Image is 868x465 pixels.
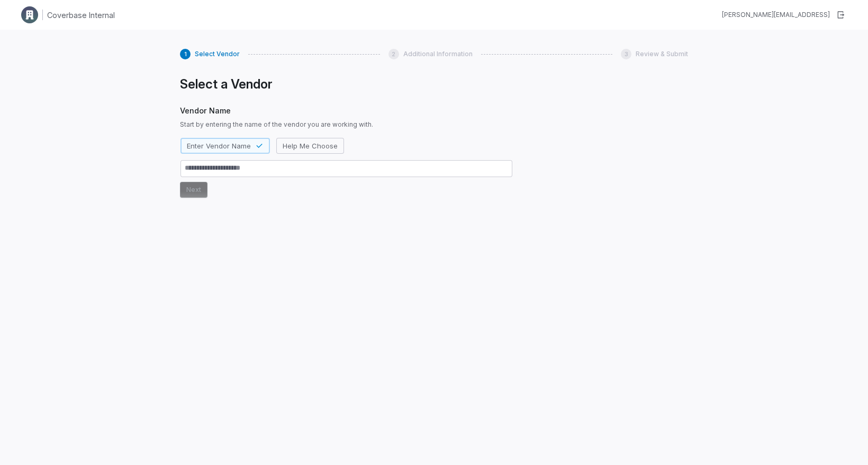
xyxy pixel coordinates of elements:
button: Enter Vendor Name [180,138,270,154]
span: Start by entering the name of the vendor you are working with. [180,120,513,129]
span: Help Me Choose [283,141,338,151]
h1: Coverbase Internal [47,10,115,21]
span: Enter Vendor Name [187,141,251,151]
button: Help Me Choose [276,138,344,154]
h1: Select a Vendor [180,76,513,92]
div: 1 [180,49,191,59]
div: 2 [388,49,399,59]
div: 3 [621,49,631,59]
span: Additional Information [403,50,473,58]
img: Clerk Logo [21,6,38,23]
div: [PERSON_NAME][EMAIL_ADDRESS] [722,11,830,19]
span: Vendor Name [180,105,513,116]
span: Review & Submit [636,50,688,58]
span: Select Vendor [195,50,240,58]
